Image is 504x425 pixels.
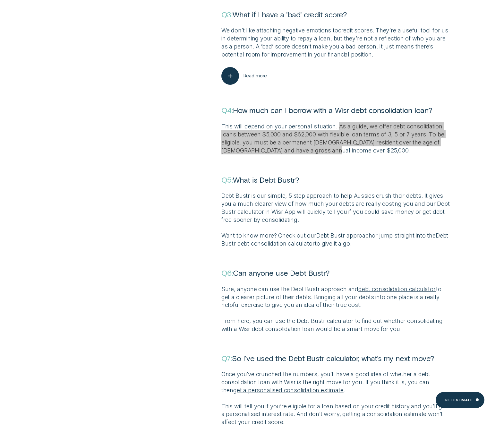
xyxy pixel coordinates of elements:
[221,67,267,85] button: Read more
[221,353,232,363] strong: Q7:
[221,353,451,363] p: So I’ve used the Debt Bustr calculator, what’s my next move?
[221,285,451,333] p: Sure, anyone can use the Debt Bustr approach and to get a clearer picture of their debts. Bringin...
[221,10,451,19] p: What if I have a 'bad' credit score?
[221,105,451,115] p: How much can I borrow with a Wisr debt consolidation loan?
[221,268,233,277] strong: Q6:
[221,268,451,278] p: Can anyone use Debt Bustr?
[358,285,436,292] a: debt consolidation calculator
[221,26,451,58] p: We don’t like attaching negative emotions to . They’re a useful tool for us in determining your a...
[221,175,233,184] strong: Q5:
[221,122,451,154] p: This will depend on your personal situation. As a guide, we offer debt consolidation loans betwee...
[338,27,373,34] a: credit scores
[221,10,233,19] strong: Q3:
[233,386,343,394] a: get a personalised consolidation estimate
[221,175,451,185] p: What is Debt Bustr?
[221,105,233,115] strong: Q4:
[221,192,451,247] p: Debt Bustr is our simple, 5 step approach to help Aussies crush their debts. It gives you a much ...
[436,392,484,408] a: Get Estimate
[243,73,267,79] span: Read more
[316,232,372,239] a: Debt Bustr approach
